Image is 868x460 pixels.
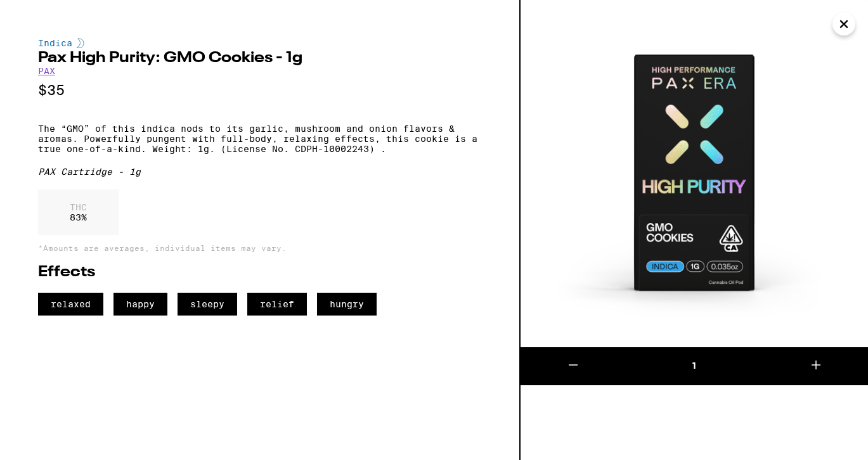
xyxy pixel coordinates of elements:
[38,293,103,316] span: relaxed
[38,66,55,76] a: PAX
[38,167,481,177] div: PAX Cartridge - 1g
[38,51,481,66] h2: Pax High Purity: GMO Cookies - 1g
[38,38,481,48] div: Indica
[38,82,481,98] p: $35
[77,38,84,48] img: indicaColor.svg
[625,360,764,373] div: 1
[38,244,481,252] p: *Amounts are averages, individual items may vary.
[178,293,237,316] span: sleepy
[70,202,87,212] p: THC
[38,189,119,235] div: 83 %
[113,293,167,316] span: happy
[38,124,481,154] p: The “GMO” of this indica nods to its garlic, mushroom and onion flavors & aromas. Powerfully pung...
[832,13,855,35] button: Close
[317,293,377,316] span: hungry
[38,265,481,280] h2: Effects
[247,293,307,316] span: relief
